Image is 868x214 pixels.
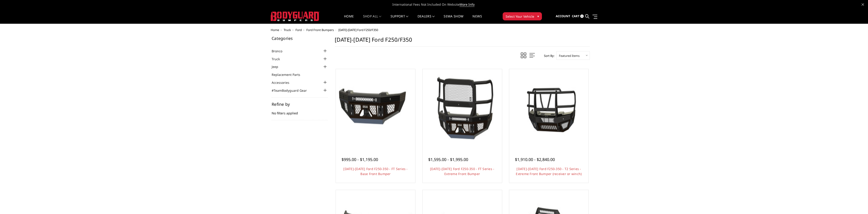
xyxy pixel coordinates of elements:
a: Cart 0 [572,10,584,22]
span: $1,910.00 - $2,840.00 [515,157,555,162]
span: Cart [572,14,580,18]
a: 2023-2025 Ford F250-350 - T2 Series - Extreme Front Bumper (receiver or winch) 2023-2025 Ford F25... [510,70,588,147]
span: ▾ [537,14,539,19]
a: Bronco [272,49,288,53]
a: 2023-2025 Ford F250-350 - FT Series - Extreme Front Bumper 2023-2025 Ford F250-350 - FT Series - ... [424,70,501,147]
button: Select Your Vehicle [503,12,542,20]
a: Jeep [272,64,284,69]
a: Support [391,15,408,24]
span: Select Your Vehicle [506,14,534,19]
a: News [472,15,482,24]
h1: [DATE]-[DATE] Ford F250/F350 [335,36,590,47]
span: $1,595.00 - $1,995.00 [428,157,468,162]
a: Ford [295,28,302,32]
a: [DATE]-[DATE] Ford F250-350 - FT Series - Base Front Bumper [343,167,408,176]
a: More Info [460,2,475,7]
a: shop all [363,15,381,24]
a: Truck [284,28,291,32]
img: BODYGUARD BUMPERS [271,12,320,21]
img: 2023-2025 Ford F250-350 - FT Series - Base Front Bumper [337,70,414,147]
a: Home [344,15,354,24]
span: 0 [580,14,584,18]
span: [DATE]-[DATE] Ford F250/F350 [338,28,378,32]
h5: Categories [272,36,328,40]
a: Replacement Parts [272,72,306,77]
span: Account [556,14,570,18]
a: [DATE]-[DATE] Ford F250-350 - T2 Series - Extreme Front Bumper (receiver or winch) [516,167,582,176]
a: Dealers [418,15,435,24]
a: Accessories [272,80,295,85]
a: #TeamBodyguard Gear [272,88,312,93]
a: SEMA Show [444,15,463,24]
a: Home [271,28,279,32]
a: Truck [272,57,285,61]
label: Sort By: [541,52,554,59]
span: $995.00 - $1,195.00 [342,157,378,162]
div: No filters applied [272,102,328,120]
a: Ford Front Bumpers [306,28,334,32]
h5: Refine by [272,102,328,106]
a: Account [556,10,570,22]
a: [DATE]-[DATE] Ford F250-350 - FT Series - Extreme Front Bumper [430,167,494,176]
